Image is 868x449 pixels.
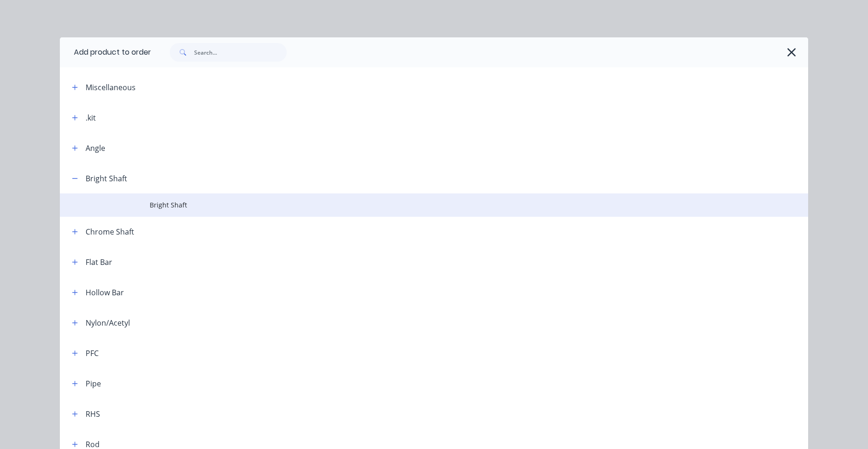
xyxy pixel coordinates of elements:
div: Bright Shaft [86,173,127,184]
div: Nylon/Acetyl [86,317,130,328]
div: RHS [86,408,100,420]
div: Hollow Bar [86,287,124,298]
div: Miscellaneous [86,82,136,93]
div: .kit [86,112,96,123]
div: Add product to order [60,37,151,67]
div: Flat Bar [86,257,112,268]
div: Pipe [86,378,101,389]
div: PFC [86,348,99,359]
div: Angle [86,143,105,154]
input: Search... [194,43,287,62]
span: Bright Shaft [150,200,676,210]
div: Chrome Shaft [86,226,134,237]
